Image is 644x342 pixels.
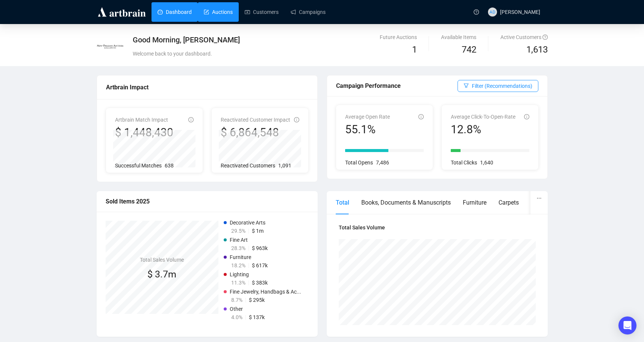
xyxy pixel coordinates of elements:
div: Good Morning, [PERSON_NAME] [133,35,395,45]
span: Average Open Rate [345,114,390,120]
span: filter [464,83,469,88]
span: $ 137k [249,314,265,320]
div: Books, Documents & Manuscripts [361,198,451,207]
span: $ 383k [252,280,268,286]
div: Furniture [463,198,486,207]
span: Furniture [230,254,251,260]
span: Active Customers [500,34,548,40]
span: 638 [165,163,174,169]
span: 8.7% [231,297,242,303]
img: logo [97,6,147,18]
span: Successful Matches [115,163,162,169]
a: Auctions [204,2,233,22]
span: 11.3% [231,280,245,286]
span: $ 1m [252,228,264,234]
div: $ 6,864,548 [221,125,290,140]
h4: Total Sales Volume [339,223,536,232]
div: Campaign Performance [336,81,458,90]
span: info-circle [418,114,424,119]
span: 7,486 [376,160,389,166]
span: 18.2% [231,262,245,268]
a: Dashboard [158,2,192,22]
div: Artbrain Impact [106,83,308,92]
span: Reactivated Customers [221,163,275,169]
span: 29.5% [231,228,245,234]
span: Reactivated Customer Impact [221,117,290,123]
span: 4.0% [231,314,242,320]
button: ellipsis [530,191,548,205]
span: Fine Jewelry, Handbags & Ac... [230,289,301,295]
span: 28.3% [231,245,245,251]
span: info-circle [294,117,299,122]
span: Filter (Recommendations) [472,82,532,90]
span: AD [489,8,495,15]
img: NewOrleansLogo.svg [97,33,123,60]
a: Campaigns [291,2,326,22]
span: Decorative Arts [230,220,265,226]
button: Filter (Recommendations) [458,80,538,92]
span: [PERSON_NAME] [500,9,540,15]
span: $ 3.7m [147,269,176,280]
span: 1,613 [526,43,548,57]
span: Total Opens [345,160,373,166]
span: 742 [462,44,476,55]
span: Other [230,306,243,312]
span: Artbrain Match Impact [115,117,168,123]
div: Total [336,198,349,207]
span: $ 963k [252,245,268,251]
span: ellipsis [536,196,542,201]
span: Fine Art [230,237,248,243]
div: Available Items [441,33,476,41]
div: 55.1% [345,122,390,137]
span: Lighting [230,271,249,277]
span: Average Click-To-Open-Rate [451,114,515,120]
div: Carpets [499,198,519,207]
span: Total Clicks [451,160,477,166]
h4: Total Sales Volume [140,256,184,264]
span: info-circle [524,114,529,119]
span: 1 [412,44,417,55]
span: 1,091 [278,163,291,169]
span: info-circle [188,117,194,122]
div: Future Auctions [380,33,417,41]
span: question-circle [542,35,548,40]
div: Open Intercom Messenger [618,316,636,334]
div: Sold Items 2025 [106,197,309,206]
span: question-circle [474,9,479,15]
span: 1,640 [480,160,493,166]
div: Welcome back to your dashboard. [133,50,395,58]
div: $ 1,448,430 [115,125,173,140]
a: Customers [245,2,279,22]
span: $ 617k [252,262,268,268]
div: 12.8% [451,122,515,137]
span: $ 295k [249,297,265,303]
